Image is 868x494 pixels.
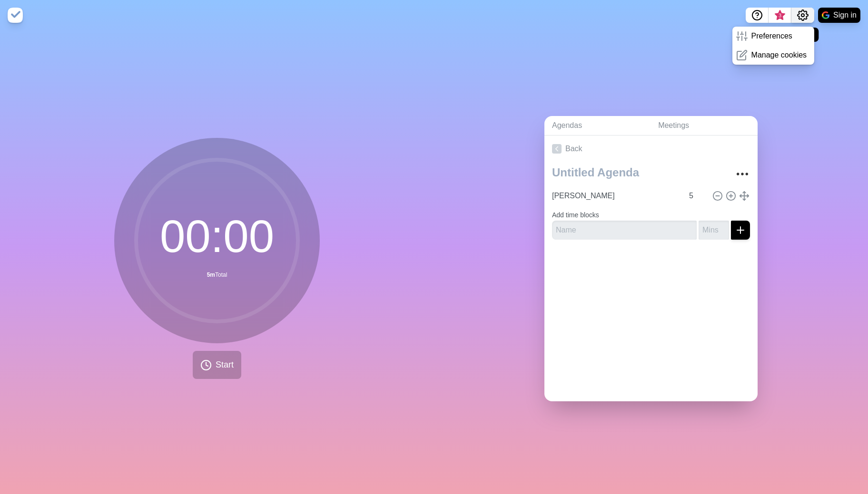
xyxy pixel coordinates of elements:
input: Name [552,221,697,240]
input: Mins [685,186,708,205]
a: Agendas [544,116,651,136]
a: Meetings [651,116,758,136]
a: Back [544,136,758,162]
img: google logo [822,11,829,19]
button: Start [193,351,241,379]
p: Manage cookies [751,49,807,61]
button: Settings [791,8,814,23]
button: Sign in [818,8,860,23]
span: Start [216,358,234,371]
span: 3 [776,12,784,19]
button: More [733,165,752,184]
button: Help [746,8,769,23]
input: Mins [699,221,729,240]
label: Add time blocks [552,211,599,219]
button: What’s new [769,8,791,23]
p: Preferences [751,30,792,42]
input: Name [548,186,683,205]
img: timeblocks logo [8,8,23,23]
